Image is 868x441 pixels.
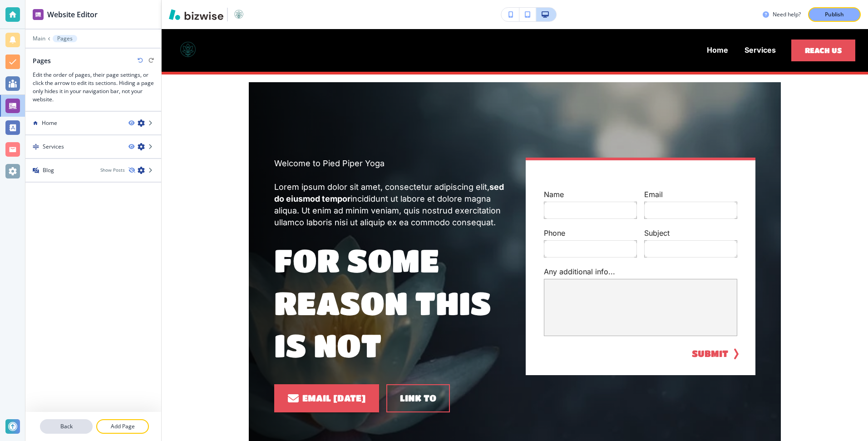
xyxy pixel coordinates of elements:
[692,347,728,361] button: SUBMIT
[33,9,44,20] img: editor icon
[53,35,77,42] button: Pages
[175,31,201,69] img: Pied Piper
[644,189,737,200] p: Email
[25,135,161,159] div: DragServices
[33,35,45,42] button: Main
[274,158,504,169] p: Welcome to Pied Piper Yoga
[745,45,776,55] p: Services
[274,239,504,366] p: For some reason this is not
[274,384,379,412] a: Email [DATE]
[808,7,861,22] button: Publish
[57,35,73,42] p: Pages
[100,167,125,173] button: Show Posts
[707,45,728,55] p: Home
[232,7,246,22] img: Your Logo
[544,228,637,238] p: Phone
[41,422,92,431] p: Back
[43,166,54,174] h4: Blog
[644,228,737,238] p: Subject
[825,10,844,19] p: Publish
[43,143,64,151] h4: Services
[96,419,149,434] button: Add Page
[33,71,154,104] h3: Edit the order of pages, their page settings, or click the arrow to edit its sections. Hiding a p...
[25,112,161,135] div: Home
[386,384,450,412] button: link to
[25,159,161,183] div: BlogBlogShow Posts
[97,422,148,431] p: Add Page
[544,189,637,200] p: Name
[773,10,801,19] h3: Need help?
[544,267,737,277] p: Any additional info...
[791,40,855,61] button: Reach Us
[274,182,506,203] strong: sed do eiusmod tempor
[42,119,57,127] h4: Home
[274,181,504,228] p: Lorem ipsum dolor sit amet, consectetur adipiscing elit, incididunt ut labore et dolore magna ali...
[33,144,39,150] img: Drag
[169,9,223,20] img: Bizwise Logo
[40,419,93,434] button: Back
[33,167,39,173] img: Blog
[47,9,98,20] h2: Website Editor
[33,56,51,65] h2: Pages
